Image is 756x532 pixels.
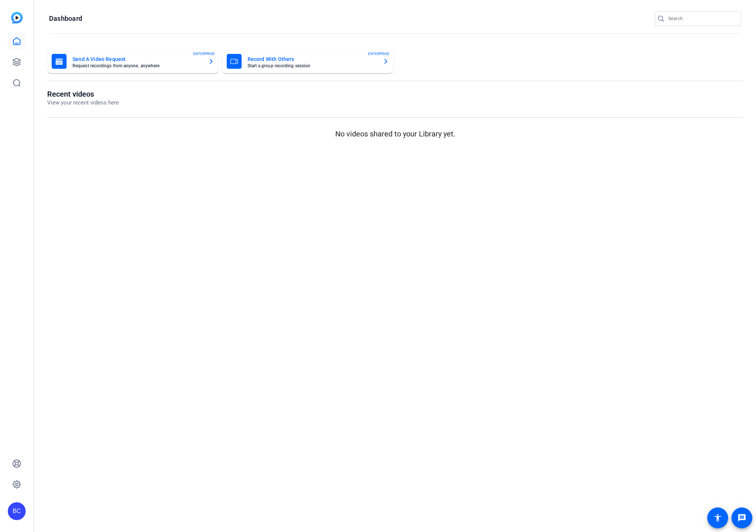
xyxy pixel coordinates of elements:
p: View your recent videos here [47,99,119,107]
h1: Recent videos [47,90,119,99]
h1: Dashboard [49,14,82,23]
img: blue-gradient.svg [11,12,23,23]
mat-icon: message [737,513,746,522]
mat-card-subtitle: Request recordings from anyone, anywhere [72,64,202,68]
mat-card-title: Record With Others [248,55,377,64]
mat-card-title: Send A Video Request [72,55,202,64]
mat-icon: accessibility [713,513,722,522]
mat-card-subtitle: Start a group recording session [248,64,377,68]
button: Record With OthersStart a group recording sessionENTERPRISE [222,49,394,73]
input: Search [668,14,735,23]
span: ENTERPRISE [368,51,390,57]
div: BC [8,502,26,520]
span: ENTERPRISE [193,51,215,57]
p: No videos shared to your Library yet. [47,128,743,139]
button: Send A Video RequestRequest recordings from anyone, anywhereENTERPRISE [47,49,219,73]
